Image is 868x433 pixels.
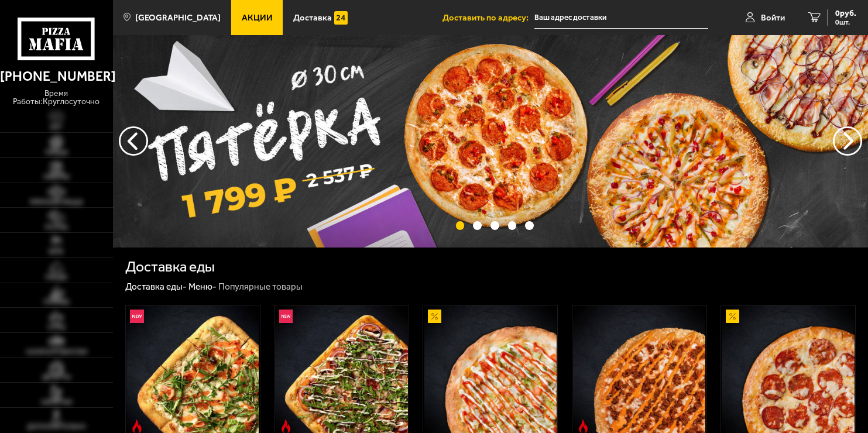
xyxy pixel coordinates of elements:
img: Новинка [130,310,143,323]
h1: Доставка еды [125,260,215,274]
a: Меню- [188,281,217,292]
img: Акционный [428,310,441,323]
img: 15daf4d41897b9f0e9f617042186c801.svg [334,11,348,25]
button: точки переключения [456,221,465,230]
img: Острое блюдо [577,420,590,433]
span: Войти [761,13,785,22]
button: точки переключения [490,221,499,230]
input: Ваш адрес доставки [534,7,708,29]
span: Доставка [293,13,332,22]
img: Акционный [726,310,739,323]
button: точки переключения [508,221,517,230]
button: точки переключения [525,221,534,230]
div: Популярные товары [218,281,303,293]
span: Доставить по адресу: [442,13,534,22]
img: Острое блюдо [279,420,293,433]
button: точки переключения [473,221,482,230]
span: Акции [242,13,273,22]
button: следующий [119,126,148,156]
span: 0 шт. [835,19,856,26]
img: Острое блюдо [130,420,143,433]
button: предыдущий [833,126,862,156]
span: [GEOGRAPHIC_DATA] [135,13,221,22]
img: Новинка [279,310,293,323]
a: Доставка еды- [125,281,187,292]
span: 0 руб. [835,9,856,18]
